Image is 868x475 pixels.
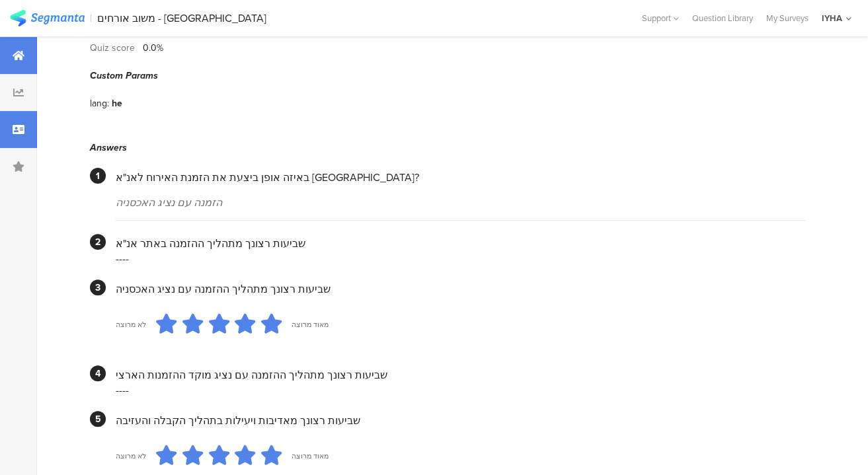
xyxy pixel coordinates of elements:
div: 5 [90,411,106,427]
div: משוב אורחים - [GEOGRAPHIC_DATA] [97,12,266,24]
div: Support [642,8,679,28]
a: Question Library [686,12,760,24]
div: | [90,11,92,26]
div: IYHA [822,12,842,24]
div: שביעות רצונך מאדיבות ויעילות בתהליך הקבלה והעזיבה [116,413,805,428]
div: 2 [90,234,106,250]
div: לא מרוצה [116,451,146,461]
div: שביעות רצונך מתהליך ההזמנה עם נציג מוקד ההזמנות הארצי [116,367,805,383]
div: lang: [90,96,112,110]
img: segmanta logo [10,10,85,26]
div: הזמנה עם נציג האכסניה [116,195,805,210]
div: לא מרוצה [116,319,146,330]
div: 3 [90,279,106,295]
div: שביעות רצונך מתהליך ההזמנה באתר אנ"א [116,236,805,251]
div: 4 [90,365,106,381]
div: 0.0% [143,41,163,55]
div: he [112,96,122,110]
div: Answers [90,141,805,155]
div: שביעות רצונך מתהליך ההזמנה עם נציג האכסניה [116,281,805,297]
div: Custom Params [90,69,805,83]
a: My Surveys [760,12,815,24]
div: 1 [90,168,106,184]
div: Quiz score [90,41,143,55]
div: ---- [116,383,805,398]
div: מאוד מרוצה [292,319,329,330]
div: באיזה אופן ביצעת את הזמנת האירוח לאנ"א [GEOGRAPHIC_DATA]? [116,170,805,185]
div: מאוד מרוצה [292,451,329,461]
div: ---- [116,251,805,266]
